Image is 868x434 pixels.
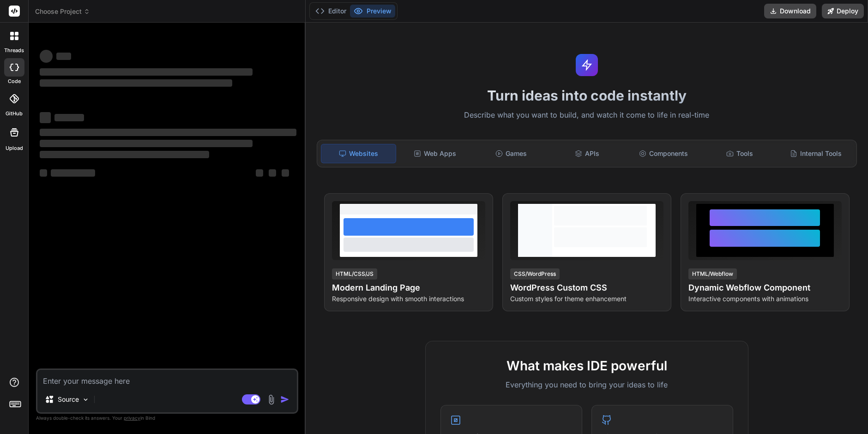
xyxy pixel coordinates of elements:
p: Describe what you want to build, and watch it come to life in real-time [311,109,862,121]
p: Responsive design with smooth interactions [332,294,485,303]
span: ‌ [40,79,232,87]
h4: WordPress Custom CSS [510,281,663,294]
button: Editor [312,5,350,18]
p: Interactive components with animations [688,294,842,303]
div: APIs [550,144,625,163]
div: HTML/CSS/JS [332,268,377,279]
div: CSS/WordPress [510,268,560,279]
div: Tools [702,144,777,163]
div: Websites [321,144,396,163]
img: Pick Models [82,396,90,404]
p: Custom styles for theme enhancement [510,294,663,303]
div: HTML/Webflow [688,268,737,279]
span: ‌ [40,151,209,158]
button: Deploy [822,4,864,18]
img: icon [280,395,289,404]
h4: Dynamic Webflow Component [688,281,842,294]
label: GitHub [6,110,23,118]
img: attachment [266,394,277,405]
span: ‌ [54,114,84,121]
span: ‌ [269,169,276,177]
label: Upload [6,144,23,152]
div: Games [474,144,549,163]
span: ‌ [40,68,253,76]
h4: Modern Landing Page [332,281,485,294]
span: ‌ [40,112,51,123]
span: privacy [124,415,140,421]
span: ‌ [40,129,296,136]
h1: Turn ideas into code instantly [311,87,862,104]
div: Internal Tools [778,144,853,163]
p: Source [58,395,79,404]
span: ‌ [40,50,53,63]
p: Always double-check its answers. Your in Bind [36,414,298,422]
span: ‌ [256,169,263,177]
span: ‌ [51,169,95,177]
label: code [8,77,21,85]
span: ‌ [40,169,47,177]
button: Preview [350,5,395,18]
h2: What makes IDE powerful [440,356,733,375]
p: Everything you need to bring your ideas to life [440,379,733,390]
span: ‌ [56,53,71,60]
div: Components [626,144,700,163]
div: Web Apps [398,144,472,163]
span: Choose Project [35,7,90,16]
label: threads [4,47,24,54]
button: Download [764,4,816,18]
span: ‌ [282,169,289,177]
span: ‌ [40,140,253,147]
